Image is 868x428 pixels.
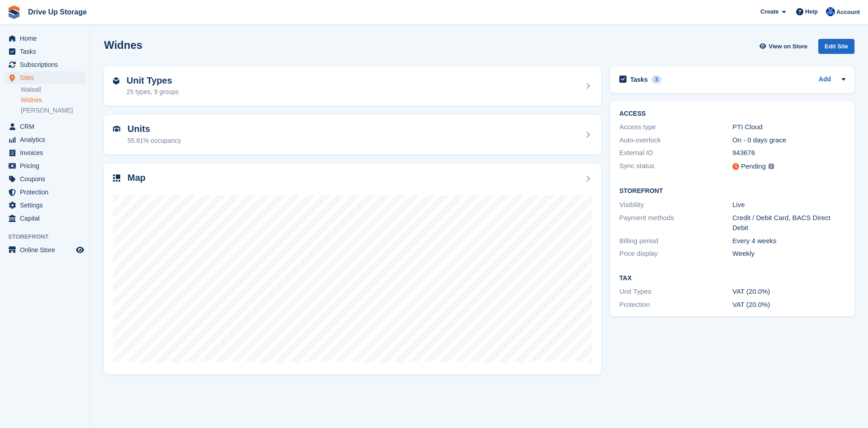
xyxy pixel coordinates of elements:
span: Tasks [20,45,74,58]
a: Add [819,75,831,85]
div: Credit / Debit Card, BACS Direct Debit [732,213,845,233]
div: Pending [741,161,766,172]
a: Walsall [21,85,85,94]
span: Sites [20,71,74,84]
a: Drive Up Storage [24,5,90,19]
div: Edit Site [818,39,854,54]
span: Storefront [8,232,90,241]
h2: Unit Types [127,75,179,86]
a: menu [5,212,85,225]
div: Auto-overlock [619,135,732,146]
img: unit-type-icn-2b2737a686de81e16bb02015468b77c625bbabd49415b5ef34ead5e3b44a266d.svg [113,77,119,85]
div: VAT (20.0%) [732,300,845,310]
h2: Tasks [630,75,648,84]
h2: ACCESS [619,110,845,118]
span: Create [760,7,778,16]
a: menu [5,244,85,256]
div: Access type [619,122,732,132]
h2: Units [127,124,181,134]
div: External ID [619,148,732,158]
div: Visibility [619,200,732,210]
a: Map [104,164,601,375]
a: Units 55.81% occupancy [104,115,601,155]
img: map-icn-33ee37083ee616e46c38cad1a60f524a97daa1e2b2c8c0bc3eb3415660979fc1.svg [113,174,120,182]
span: Subscriptions [20,58,74,71]
a: View on Store [758,39,811,54]
div: Billing period [619,236,732,246]
img: unit-icn-7be61d7bf1b0ce9d3e12c5938cc71ed9869f7b940bace4675aadf7bd6d80202e.svg [113,126,120,132]
h2: Storefront [619,188,845,195]
h2: Map [127,173,146,183]
span: Analytics [20,133,74,146]
h2: Tax [619,275,845,282]
a: Widnes [21,96,85,104]
span: Coupons [20,173,74,185]
div: Payment methods [619,213,732,233]
a: Preview store [75,245,85,255]
a: menu [5,71,85,84]
a: menu [5,146,85,159]
div: PTI Cloud [732,122,845,132]
img: Widnes Team [826,7,835,16]
div: Protection [619,300,732,310]
div: Live [732,200,845,210]
div: 25 types, 9 groups [127,87,179,97]
div: Sync status [619,161,732,172]
a: menu [5,160,85,172]
a: menu [5,120,85,133]
a: Unit Types 25 types, 9 groups [104,66,601,106]
span: Pricing [20,160,74,172]
span: Account [836,8,860,17]
span: CRM [20,120,74,133]
div: Every 4 weeks [732,236,845,246]
span: View on Store [769,42,807,51]
a: menu [5,32,85,45]
span: Help [805,7,818,16]
span: Protection [20,186,74,198]
a: menu [5,45,85,58]
div: On - 0 days grace [732,135,845,146]
span: Capital [20,212,74,225]
a: menu [5,58,85,71]
span: Invoices [20,146,74,159]
div: 55.81% occupancy [127,136,181,146]
a: menu [5,133,85,146]
span: Settings [20,199,74,212]
div: Weekly [732,249,845,259]
a: menu [5,173,85,185]
div: 3 [651,75,662,84]
div: Unit Types [619,287,732,297]
a: menu [5,186,85,198]
a: menu [5,199,85,212]
div: VAT (20.0%) [732,287,845,297]
img: icon-info-grey-7440780725fd019a000dd9b08b2336e03edf1995a4989e88bcd33f0948082b44.svg [769,164,774,169]
img: stora-icon-8386f47178a22dfd0bd8f6a31ec36ba5ce8667c1dd55bd0f319d3a0aa187defe.svg [7,5,21,19]
span: Home [20,32,74,45]
h2: Widnes [104,39,142,51]
span: Online Store [20,244,74,256]
a: [PERSON_NAME] [21,106,85,115]
a: Edit Site [818,39,854,57]
div: Price display [619,249,732,259]
div: 943676 [732,148,845,158]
